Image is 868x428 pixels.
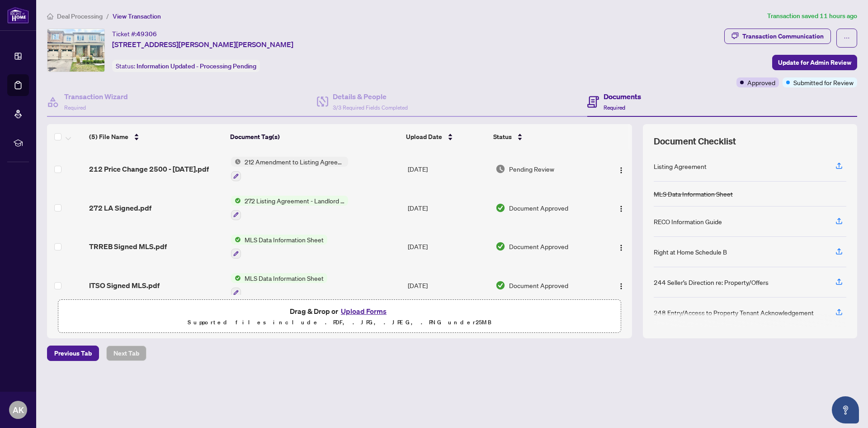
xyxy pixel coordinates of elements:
[333,104,408,111] span: 3/3 Required Fields Completed
[241,196,348,206] span: 272 Listing Agreement - Landlord Designated Representation Agreement Authority to Offer for Lease
[241,235,327,245] span: MLS Data Information Sheet
[618,244,625,251] img: Logo
[614,278,628,293] button: Logo
[112,29,157,39] div: Ticket #:
[604,91,641,102] h4: Documents
[231,196,241,206] img: Status Icon
[231,157,241,167] img: Status Icon
[404,227,492,266] td: [DATE]
[290,305,389,317] span: Drag & Drop or
[767,11,857,21] article: Transaction saved 11 hours ago
[231,273,241,283] img: Status Icon
[7,7,29,24] img: logo
[509,203,568,213] span: Document Approved
[106,346,146,361] button: Next Tab
[404,188,492,227] td: [DATE]
[844,35,850,41] span: ellipsis
[618,205,625,212] img: Logo
[490,124,599,149] th: Status
[47,13,53,19] span: home
[106,11,109,21] li: /
[226,124,403,149] th: Document Tag(s)
[231,196,348,220] button: Status Icon272 Listing Agreement - Landlord Designated Representation Agreement Authority to Offe...
[402,124,490,149] th: Upload Date
[54,346,92,361] span: Previous Tab
[509,280,568,290] span: Document Approved
[654,161,707,171] div: Listing Agreement
[64,317,615,328] p: Supported files include .PDF, .JPG, .JPEG, .PNG under 25 MB
[772,55,857,70] button: Update for Admin Review
[112,39,293,50] span: [STREET_ADDRESS][PERSON_NAME][PERSON_NAME]
[64,91,128,102] h4: Transaction Wizard
[724,29,831,44] button: Transaction Communication
[404,149,492,188] td: [DATE]
[89,202,151,213] span: 272 LA Signed.pdf
[47,346,99,361] button: Previous Tab
[778,55,851,70] span: Update for Admin Review
[64,104,86,111] span: Required
[89,280,160,291] span: ITSO Signed MLS.pdf
[495,164,505,174] img: Document Status
[47,29,104,72] img: IMG-X12352486_1.jpg
[495,241,505,251] img: Document Status
[231,235,241,245] img: Status Icon
[241,273,327,283] span: MLS Data Information Sheet
[614,162,628,176] button: Logo
[137,62,256,70] span: Information Updated - Processing Pending
[89,241,167,252] span: TRREB Signed MLS.pdf
[231,273,327,298] button: Status IconMLS Data Information Sheet
[654,135,736,148] span: Document Checklist
[231,157,348,181] button: Status Icon212 Amendment to Listing Agreement - Authority to Offer for Lease Price Change/Extensi...
[614,239,628,254] button: Logo
[654,216,722,226] div: RECO Information Guide
[333,91,408,102] h4: Details & People
[113,12,161,20] span: View Transaction
[406,132,442,142] span: Upload Date
[509,241,568,251] span: Document Approved
[89,164,209,174] span: 212 Price Change 2500 - [DATE].pdf
[654,277,769,287] div: 244 Seller’s Direction re: Property/Offers
[654,189,733,199] div: MLS Data Information Sheet
[614,201,628,215] button: Logo
[495,280,505,290] img: Document Status
[85,124,226,149] th: (5) File Name
[793,77,854,87] span: Submitted for Review
[495,203,505,213] img: Document Status
[137,30,157,38] span: 49306
[231,235,327,259] button: Status IconMLS Data Information Sheet
[89,132,128,142] span: (5) File Name
[57,12,103,20] span: Deal Processing
[493,132,512,142] span: Status
[404,266,492,305] td: [DATE]
[58,300,621,333] span: Drag & Drop orUpload FormsSupported files include .PDF, .JPG, .JPEG, .PNG under25MB
[654,308,814,317] div: 248 Entry/Access to Property Tenant Acknowledgement
[747,77,775,87] span: Approved
[604,104,625,111] span: Required
[338,305,389,317] button: Upload Forms
[241,157,348,167] span: 212 Amendment to Listing Agreement - Authority to Offer for Lease Price Change/Extension/Amendmen...
[742,29,824,43] div: Transaction Communication
[618,167,625,174] img: Logo
[112,60,260,72] div: Status:
[509,164,554,174] span: Pending Review
[618,283,625,290] img: Logo
[13,404,24,416] span: AK
[654,247,727,257] div: Right at Home Schedule B
[832,396,859,423] button: Open asap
